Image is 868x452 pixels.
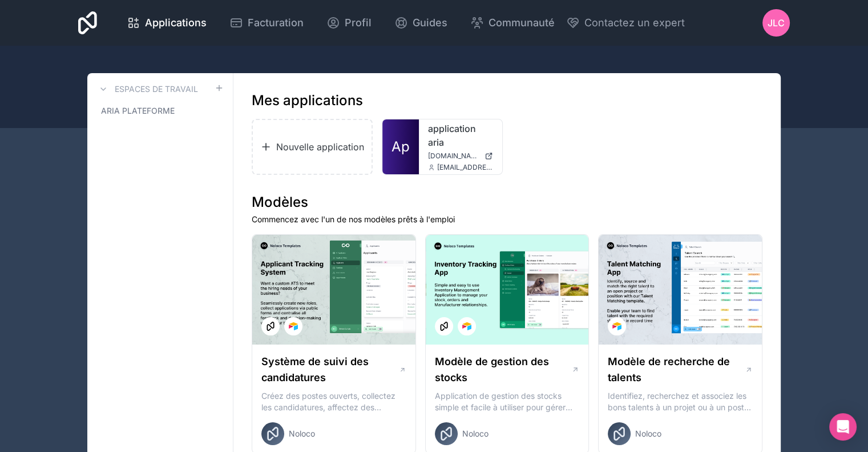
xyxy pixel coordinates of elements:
font: Ap [391,138,410,155]
font: application aria [428,123,476,148]
font: Mes applications [252,92,363,109]
font: Modèles [252,194,308,210]
font: [DOMAIN_NAME] [428,151,483,160]
font: Commencez avec l'un de nos modèles prêts à l'emploi [252,214,455,224]
button: Contactez un expert [566,15,685,31]
img: Logo d'Airtable [289,322,298,331]
font: Contactez un expert [584,17,685,29]
font: Applications [145,17,207,29]
a: Guides [385,10,457,35]
font: Modèle de gestion des stocks [435,355,549,383]
a: Espaces de travail [96,82,198,96]
font: Espaces de travail [115,84,198,94]
font: Facturation [248,17,304,29]
font: ARIA PLATEFORME [101,106,175,115]
font: Système de suivi des candidatures [261,355,369,383]
font: Guides [413,17,447,29]
font: Identifiez, recherchez et associez les bons talents à un projet ou à un poste ouvert avec notre m... [608,391,751,435]
a: Communauté [461,10,564,35]
font: Noloco [462,429,488,438]
font: Profil [345,17,372,29]
a: Profil [317,10,381,35]
a: Ap [382,119,419,174]
font: Nouvelle application [276,141,364,153]
font: Noloco [289,429,315,438]
font: Application de gestion des stocks simple et facile à utiliser pour gérer votre stock, vos command... [435,391,572,435]
a: [DOMAIN_NAME] [428,151,493,161]
a: application aria [428,122,493,149]
a: Facturation [220,10,313,35]
img: Logo d'Airtable [612,322,621,331]
a: ARIA PLATEFORME [96,101,224,121]
font: Communauté [488,17,555,29]
font: Noloco [635,429,661,438]
div: Open Intercom Messenger [829,413,857,441]
font: JLC [768,17,785,29]
font: Modèle de recherche de talents [608,355,730,383]
font: [EMAIL_ADDRESS][DOMAIN_NAME] [437,163,553,171]
a: Applications [118,10,216,35]
a: Nouvelle application [252,119,373,175]
img: Logo d'Airtable [462,322,471,331]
